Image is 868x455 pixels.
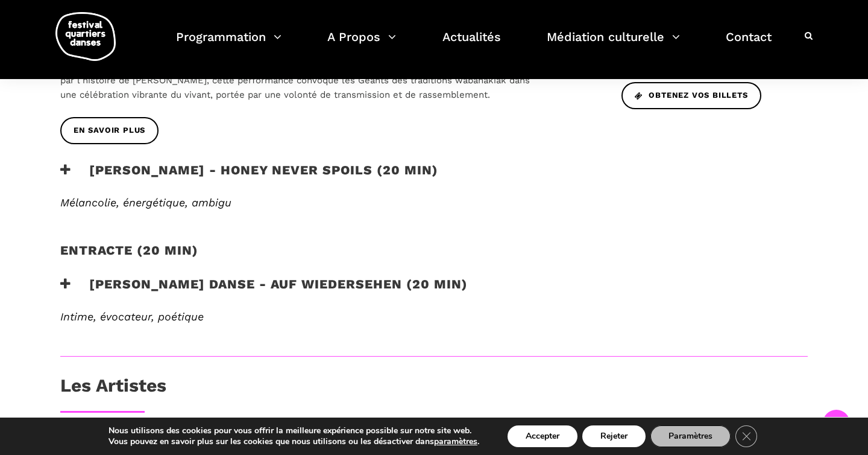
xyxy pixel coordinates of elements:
a: A Propos [327,27,396,62]
span: Obtenez vos billets [635,89,748,102]
p: Vous pouvez en savoir plus sur les cookies que nous utilisons ou les désactiver dans . [108,436,479,447]
img: logo-fqd-med [55,12,116,61]
h3: [PERSON_NAME] Danse - Auf Wiedersehen (20 min) [60,276,468,307]
button: paramètres [434,436,477,447]
h2: Entracte (20 MIN) [60,243,198,273]
p: Nous utilisons des cookies pour vous offrir la meilleure expérience possible sur notre site web. [108,425,479,436]
h3: Les Artistes [60,375,166,405]
span: En savoir plus [74,124,145,137]
a: En savoir plus [60,117,159,144]
a: Actualités [442,27,501,62]
button: Paramètres [650,425,731,447]
a: Médiation culturelle [547,27,680,62]
span: , elle propose une œuvre interdisciplinaire créée avec le violoniste [PERSON_NAME] (Mi’kmaq et [G... [60,31,535,100]
em: Mélancolie, énergétique, ambigu [60,196,231,209]
a: Contact [726,27,772,62]
button: Close GDPR Cookie Banner [735,425,757,447]
a: Obtenez vos billets [621,82,761,109]
button: Accepter [508,425,577,447]
em: Intime, évocateur, poétique [60,310,204,323]
a: Programmation [176,27,281,62]
button: Rejeter [582,425,646,447]
h3: [PERSON_NAME] - Honey Never Spoils (20 min) [60,162,438,192]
